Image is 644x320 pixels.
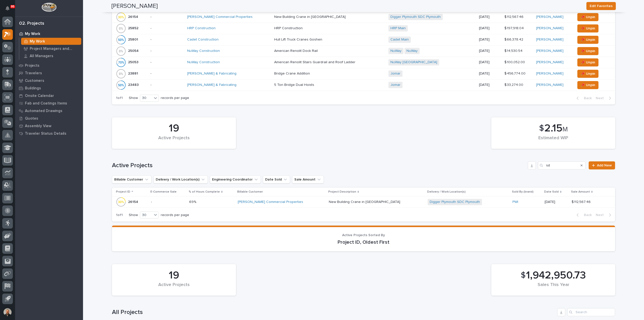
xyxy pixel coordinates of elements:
a: Buildings [15,84,83,92]
div: 19 [120,269,227,282]
span: Back [581,213,592,217]
p: - [151,200,185,204]
p: $ 197,918.04 [504,25,525,30]
button: Notifications [2,3,13,14]
button: Next [594,96,615,100]
tr: 2585225852 -HRP Construction HRP ConstructionHRP Construction HRP Main [DATE]$ 197,918.04$ 197,91... [112,23,615,34]
p: $ 66,378.42 [504,37,524,42]
a: Onsite Calendar [15,92,83,99]
a: Cadet Construction [187,38,219,42]
p: Traveler Status Details [25,131,66,136]
p: Customers [25,79,44,83]
p: Date Sold [544,189,559,195]
a: [PERSON_NAME] [536,38,563,42]
tr: 2615426154 -[PERSON_NAME] Commercial Properties New Building Crane in [GEOGRAPHIC_DATA]New Buildi... [112,11,615,23]
div: Estimated WIP [500,135,607,146]
p: Fab and Coatings Items [25,101,67,106]
h1: All Projects [112,309,555,316]
button: Back [573,213,594,217]
a: HRP Main [390,26,406,30]
p: [DATE] [479,26,501,30]
p: 69% [189,199,197,204]
span: Next [596,213,607,217]
p: $ 112,567.46 [504,14,525,19]
p: [DATE] [545,200,568,204]
p: 26154 [128,14,139,19]
button: Delivery / Work Location(s) [153,175,208,184]
span: 📌 Unpin [581,82,595,88]
p: - [150,72,183,76]
a: Fab and Coatings Items [15,99,83,107]
p: % of Hours Complete [189,189,220,195]
span: 📌 Unpin [581,14,595,20]
div: 30 [140,95,152,101]
div: Notifications95 [6,6,13,14]
p: Project ID [116,189,130,195]
p: Automated Drawings [25,109,62,113]
p: Sale Amount [571,189,590,195]
tr: 2505425054 -NuWay Construction American Renolit Dock RailAmerican Renolit Dock Rail NuWay NuWay [... [112,45,615,57]
tr: 2580125801 -Cadet Construction Hull Lift Truck Cranes GoshenHull Lift Truck Cranes Goshen Cadet M... [112,34,615,45]
p: 95 [11,5,14,8]
p: [DATE] [479,49,501,53]
p: Show [129,96,138,100]
a: Assembly View [15,122,83,130]
p: Delivery / Work Location(s) [427,189,466,195]
a: Cadet Main [390,38,409,42]
p: $ 14,530.54 [504,48,524,53]
a: [PERSON_NAME] [536,26,563,30]
div: 30 [140,212,152,218]
button: 📌 Unpin [577,47,598,55]
div: Search [538,161,586,169]
tr: 2388123881 -[PERSON_NAME] & Fabricating Bridge Crane AdditionBridge Crane Addition Jomar [DATE]$ ... [112,68,615,79]
a: My Work [19,38,83,45]
a: Digger Plymouth SDC Plymouth [430,200,480,204]
a: PWI [512,200,518,204]
a: Automated Drawings [15,107,83,115]
p: 25054 [128,48,140,53]
p: Quotes [25,116,38,121]
p: Project Description [328,189,356,195]
button: users-avatar [2,307,13,317]
button: 📌 Unpin [577,81,598,89]
p: Assembly View [25,124,51,128]
p: Sold By (brand) [512,189,534,195]
p: New Building Crane in [GEOGRAPHIC_DATA] [329,199,401,204]
p: - [150,83,183,87]
a: [PERSON_NAME] & Fabricating [187,72,236,76]
span: 📌 Unpin [581,37,595,43]
a: NuWay [407,49,418,53]
a: All Managers [19,52,83,59]
a: Quotes [15,115,83,122]
span: 📌 Unpin [581,59,595,65]
p: HRP Construction [274,25,304,30]
button: 📌 Unpin [577,36,598,44]
a: Projects [15,62,83,69]
p: - [150,38,183,42]
button: 📌 Unpin [577,24,598,32]
tr: 2505325053 -NuWay Construction American Renolit Stairs Guardrail and Roof LadderAmerican Renolit ... [112,57,615,68]
div: Search [567,308,615,316]
button: Billable Customer [112,175,151,184]
p: records per page [161,213,189,217]
span: 1,942,950.73 [526,269,586,282]
p: My Work [30,39,45,44]
a: Traveler Status Details [15,130,83,137]
a: HRP Construction [187,26,216,30]
span: M [562,126,568,133]
p: $ 100,052.00 [504,59,526,64]
span: 📌 Unpin [581,71,595,77]
p: 25801 [128,37,139,42]
a: [PERSON_NAME] [536,49,563,53]
p: - [150,26,183,30]
button: Back [573,96,594,100]
button: 📌 Unpin [577,58,598,66]
button: Next [594,213,615,217]
p: New Building Crane in [GEOGRAPHIC_DATA] [274,14,347,19]
p: Onsite Calendar [25,94,54,98]
p: 23483 [128,82,140,87]
tr: 2615426154 -69%69% [PERSON_NAME] Commercial Properties New Building Crane in [GEOGRAPHIC_DATA]New... [112,196,615,208]
span: Edit Favorites [590,3,613,9]
a: [PERSON_NAME] Commercial Properties [187,15,253,19]
div: Active Projects [120,282,227,293]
